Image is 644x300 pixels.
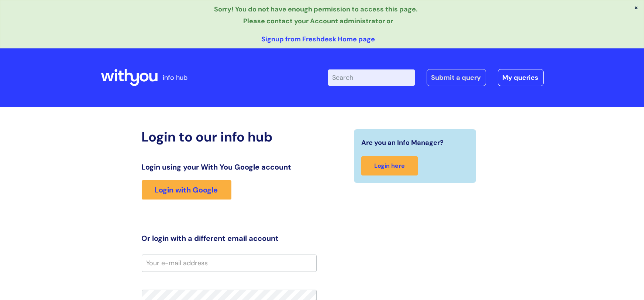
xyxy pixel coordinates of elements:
[142,255,317,272] input: Your e-mail address
[163,72,188,83] p: info hub
[142,234,317,243] h3: Or login with a different email account
[328,69,415,86] input: Search
[261,35,375,44] a: Signup from Freshdesk Home page
[6,3,631,27] p: Sorry! You do not have enough permission to access this page. Please contact your Account adminis...
[427,69,486,86] a: Submit a query
[142,129,317,145] h2: Login to our info hub
[142,163,317,171] h3: Login using your With You Google account
[634,4,638,11] button: ×
[498,69,544,86] a: My queries
[142,180,231,200] a: Login with Google
[361,137,444,149] span: Are you an Info Manager?
[361,156,418,176] a: Login here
